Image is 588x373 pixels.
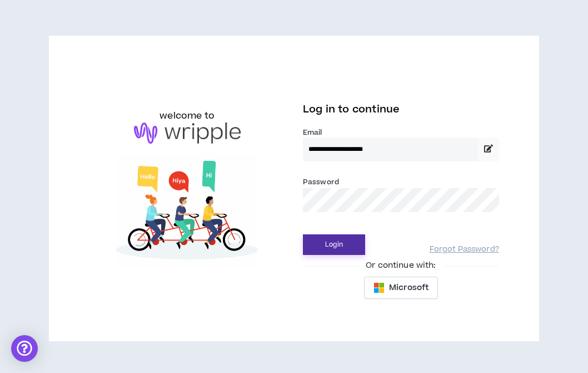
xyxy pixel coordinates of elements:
[389,282,428,294] span: Microsoft
[303,177,339,187] label: Password
[303,102,400,116] span: Log in to continue
[11,335,38,362] div: Open Intercom Messenger
[430,244,499,255] a: Forgot Password?
[303,127,499,138] label: Email
[89,155,285,268] img: Welcome to Wripple
[358,259,444,272] span: Or continue with:
[303,234,365,255] button: Login
[160,109,215,122] h6: welcome to
[134,122,241,144] img: logo-brand.png
[364,277,438,299] button: Microsoft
